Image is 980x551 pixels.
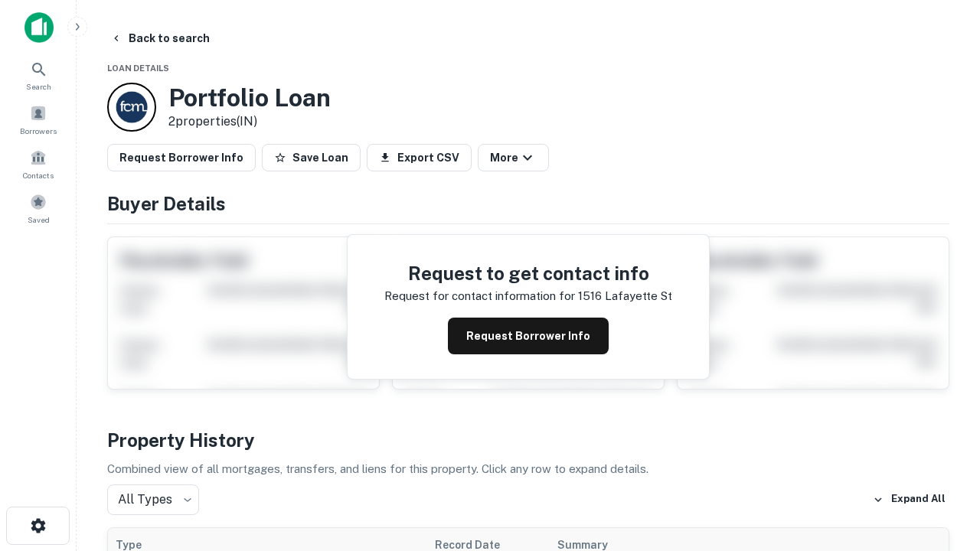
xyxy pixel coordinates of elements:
span: Search [26,80,51,93]
h4: Property History [107,426,949,454]
img: capitalize-icon.png [24,12,54,43]
button: Back to search [104,24,216,52]
p: Combined view of all mortgages, transfers, and liens for this property. Click any row to expand d... [107,460,949,478]
p: 1516 lafayette st [578,287,672,305]
button: Save Loan [262,144,361,171]
button: Request Borrower Info [448,318,609,354]
span: Contacts [23,169,54,181]
button: Expand All [869,488,949,511]
a: Search [5,54,72,96]
a: Borrowers [5,99,72,140]
p: 2 properties (IN) [168,112,331,131]
button: More [478,144,549,171]
iframe: Chat Widget [903,380,980,453]
button: Request Borrower Info [107,144,256,171]
a: Saved [5,187,72,229]
span: Saved [28,214,50,226]
p: Request for contact information for [384,287,575,305]
h4: Buyer Details [107,190,949,217]
div: All Types [107,484,199,515]
span: Loan Details [107,64,169,73]
h3: Portfolio Loan [168,83,331,112]
button: Export CSV [367,144,472,171]
a: Contacts [5,143,72,184]
span: Borrowers [20,125,57,137]
h4: Request to get contact info [384,259,672,287]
